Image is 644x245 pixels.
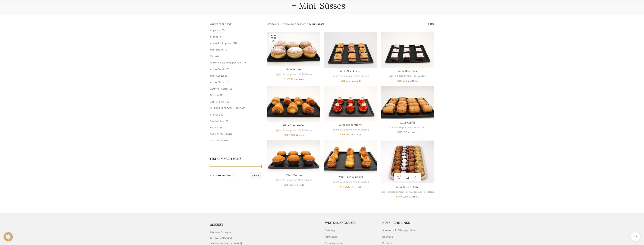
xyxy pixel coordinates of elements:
div: , [324,180,377,184]
a: Mini-Erdbeertörtli [324,86,377,121]
div: , [381,74,434,78]
small: inkl. MwSt. [351,133,361,136]
bdi: 2.10 [341,79,350,82]
small: inkl. MwSt. [294,134,304,136]
span: CHF [341,79,346,82]
span: ADRESSE [210,223,223,226]
span: Warme & Kalte Häppchen [210,61,241,64]
div: , [267,178,320,182]
a: Apéro & Häppchen [210,42,232,45]
a: Apéro & Häppchen [332,128,354,132]
a: Mini-Berliner [267,32,320,66]
a: Apéro & Häppchen [283,22,305,26]
a: Spezialitäten [210,139,226,142]
span: CHF [340,133,345,136]
a: Mini-Süsses [298,129,312,132]
span: Crostini [210,93,219,97]
span: CHF [284,133,289,137]
a: Veganes [210,29,220,32]
span: 13 [227,139,230,142]
span: Zopf & Brot [210,100,224,103]
a: Mini-Süsses [298,73,312,76]
a: Apéro & Häppchen [332,74,354,78]
span: Bäckerei Schwyter [210,230,232,234]
a: Mini-Berliner [285,68,303,71]
span: 13 [243,107,246,110]
a: Geschenkkarte [210,22,228,25]
span: [STREET_ADDRESS] [210,236,233,240]
a: Mini-Brötli [210,48,223,51]
a: Mini-Süsses [210,74,225,77]
a: Mini-Süsses [355,74,369,78]
a: Mini-Gipfel [400,121,415,124]
span: Apéro-Salate [210,68,225,71]
a: Apéro & Häppchen [276,129,297,132]
a: Mini-Süsses [411,126,426,129]
span: 20 [221,29,225,32]
span: Süsses [210,113,218,116]
a: Apéro & Häppchen [381,190,403,194]
a: Startseite [267,22,279,26]
a: In den Warenkorb legen: „Mini-Süsses Platte“ [395,173,404,182]
span: CHF 0 [216,174,224,177]
a: Mini-Süsses [403,190,418,194]
span: 9 [226,120,227,123]
div: , [324,74,377,78]
div: , [267,73,320,76]
bdi: 2.10 [284,78,294,81]
span: 6 [216,55,218,58]
a: Für Firmen [325,235,338,239]
nav: Breadcrumb [267,22,324,26]
a: Fladen [210,126,218,129]
a: Apéro & Häppchen [276,73,297,76]
a: Catering [325,228,335,232]
span: CHF [284,183,289,186]
a: Mini-Gipfel [381,86,434,119]
a: Mini-Süsses [355,128,369,132]
a: Mini-Brownies [381,32,434,68]
a: Mini-Cremerollen [267,86,320,122]
div: Preis: — [210,174,234,177]
span: CHF [340,185,345,188]
bdi: 2.20 [340,185,350,188]
span: CHF [396,195,401,198]
a: Go back [289,2,299,9]
bdi: 62.50 [396,195,408,198]
div: , , [381,190,434,194]
span: 1 [222,35,223,38]
div: , [267,129,320,132]
button: Filter [250,172,262,179]
h5: Weitere Angebote [325,221,377,225]
a: Mini-Brownies [398,69,417,73]
span: CHF [397,131,402,134]
bdi: 2.60 [340,133,350,136]
a: Mini-Süsses [298,178,312,182]
bdi: 1.90 [397,79,407,82]
bdi: 1.30 [284,183,294,186]
a: Mini-Blechkuchen [339,69,362,73]
span: Ausverkauft [269,33,278,43]
span: 8 [229,133,231,136]
a: Standard [210,35,221,38]
a: Mini-Pâte-à-Choux [339,175,363,179]
a: Sandwiches [210,120,224,123]
a: Standorte & Öffnungszeiten [382,228,416,232]
small: inkl. MwSt. [351,80,361,82]
a: Mini-Muffins [267,140,320,172]
small: inkl. MwSt. [409,196,419,198]
span: 9 [227,68,228,71]
span: 16 [220,113,222,116]
bdi: 1.50 [397,131,407,134]
span: 9 [226,74,228,77]
small: inkl. MwSt. [294,184,304,186]
span: CHF 70 [226,174,234,177]
span: XXL [210,55,215,58]
a: Apéro-Platten [210,81,226,84]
